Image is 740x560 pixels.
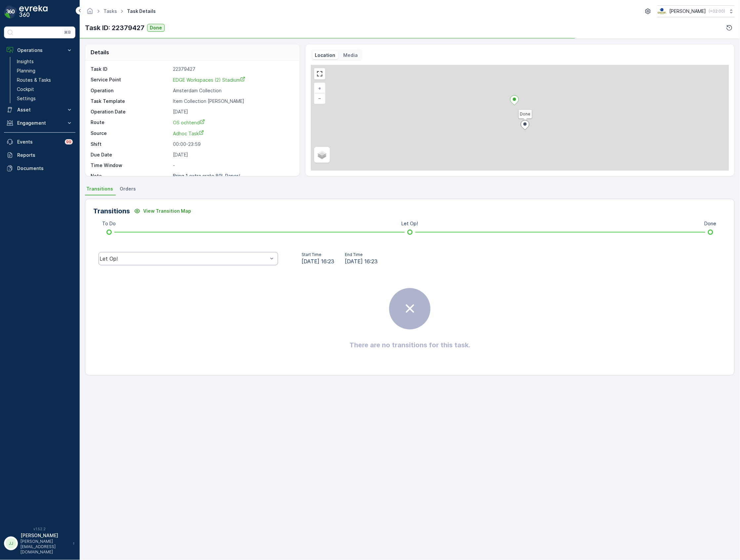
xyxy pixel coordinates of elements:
a: View Fullscreen [315,69,325,79]
p: Planning [17,67,35,74]
p: Task Template [91,98,170,105]
h2: There are no transitions for this task. [349,340,470,350]
p: Routes & Tasks [17,77,51,83]
button: View Transition Map [130,206,195,216]
p: Operation [91,87,170,94]
p: Engagement [17,120,62,126]
p: [PERSON_NAME] [670,8,706,15]
p: Due Date [91,151,170,158]
a: Adhoc Task [173,130,293,137]
p: Task ID [91,66,170,72]
img: basis-logo_rgb2x.png [657,8,667,15]
a: Events99 [4,135,75,149]
p: View Transition Map [143,208,191,214]
p: End Time [345,252,378,257]
a: Cockpit [14,85,75,94]
button: Engagement [4,116,75,130]
span: + [318,85,321,91]
p: Source [91,130,170,137]
a: Settings [14,94,75,103]
p: Asset [17,107,62,113]
p: Let Op! [402,220,418,227]
p: To Do [103,220,116,227]
p: [DATE] [173,108,293,115]
button: JJ[PERSON_NAME][PERSON_NAME][EMAIL_ADDRESS][DOMAIN_NAME] [4,532,75,555]
p: Settings [17,95,36,102]
span: − [318,95,321,101]
p: Transitions [93,206,130,216]
p: ( +02:00 ) [709,9,725,14]
div: JJ [6,538,16,549]
a: Homepage [86,10,94,16]
p: [PERSON_NAME][EMAIL_ADDRESS][DOMAIN_NAME] [21,539,69,555]
button: [PERSON_NAME](+02:00) [657,5,735,17]
span: OS ochtend [173,120,205,125]
a: Routes & Tasks [14,75,75,85]
p: Cockpit [17,86,34,93]
span: EDGE Workspaces (2) Stadium [173,77,245,83]
p: Note [91,173,170,179]
p: Media [344,52,358,59]
a: Tasks [103,8,117,14]
p: Insights [17,58,34,65]
p: [PERSON_NAME] [21,532,69,539]
img: logo_dark-DEwI_e13.png [19,5,48,19]
span: Transitions [86,186,113,192]
p: Time Window [91,162,170,169]
span: Adhoc Task [173,131,204,136]
span: [DATE] 16:23 [345,257,378,265]
a: Zoom Out [315,93,325,103]
span: Task Details [126,8,157,15]
span: Orders [120,186,136,192]
p: Item Collection [PERSON_NAME] [173,98,293,105]
button: Asset [4,103,75,116]
p: Operations [17,47,62,54]
button: Operations [4,44,75,57]
img: logo [4,5,17,19]
p: Task ID: 22379427 [85,23,144,33]
a: OS ochtend [173,119,293,126]
span: [DATE] 16:23 [302,257,335,265]
a: Layers [315,148,329,162]
p: Shift [91,141,170,148]
p: Events [17,139,61,145]
p: Done [705,220,717,227]
p: Bring 1 extra crate 80L Paper/... [173,173,244,179]
p: Reports [17,152,73,158]
a: Insights [14,57,75,66]
a: Reports [4,149,75,162]
p: 22379427 [173,66,293,72]
div: Let Op! [100,256,268,262]
a: Zoom In [315,83,325,93]
button: Done [147,24,165,32]
a: EDGE Workspaces (2) Stadium [173,76,293,83]
p: - [173,162,293,169]
p: Location [315,52,336,59]
a: Documents [4,162,75,175]
p: 00:00-23:59 [173,141,293,148]
span: v 1.52.2 [4,527,75,531]
p: Service Point [91,76,170,83]
p: Details [91,48,109,56]
p: [DATE] [173,151,293,158]
p: Start Time [302,252,335,257]
p: Amsterdam Collection [173,87,293,94]
p: Documents [17,165,73,172]
p: Done [150,24,162,31]
p: Route [91,119,170,126]
p: Operation Date [91,108,170,115]
p: ⌘B [64,30,71,35]
a: Planning [14,66,75,75]
p: 99 [66,139,71,145]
